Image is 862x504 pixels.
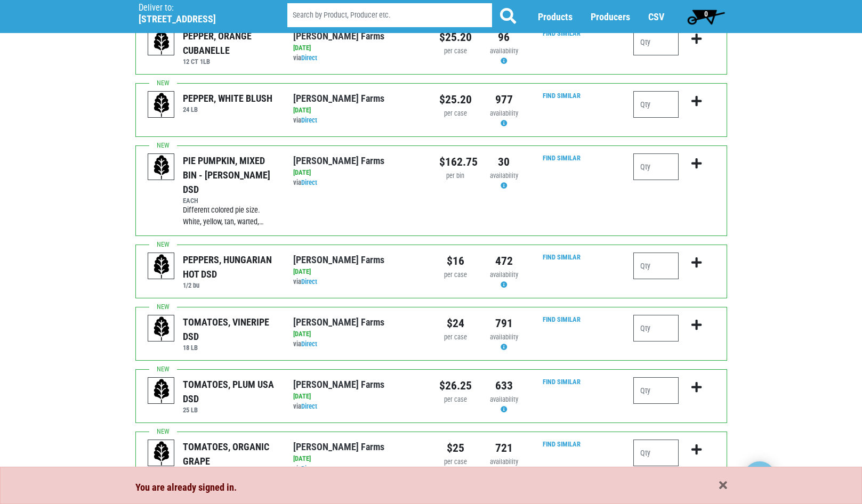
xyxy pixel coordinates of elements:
div: PIE PUMPKIN, MIXED BIN - [PERSON_NAME] DSD [183,153,277,197]
div: per bin [439,171,472,181]
div: via [293,178,423,188]
img: placeholder-variety-43d6402dacf2d531de610a020419775a.svg [148,29,175,56]
img: placeholder-variety-43d6402dacf2d531de610a020419775a.svg [148,440,175,467]
div: 721 [488,440,520,457]
a: [PERSON_NAME] Farms [293,30,384,42]
a: [PERSON_NAME] Farms [293,254,384,265]
a: Find Similar [543,29,581,37]
a: Find Similar [543,253,581,261]
input: Qty [633,29,679,55]
div: via [293,402,423,412]
div: via [293,339,423,349]
span: availability [490,458,518,466]
div: per case [439,46,472,56]
div: via [293,53,423,63]
input: Search by Product, Producer etc. [287,3,492,27]
input: Qty [633,253,679,279]
a: Direct [301,465,317,473]
input: Qty [633,153,679,180]
span: availability [490,109,518,117]
div: PEPPER, ORANGE CUBANELLE [183,29,277,58]
div: per case [439,332,472,343]
input: Qty [633,91,679,118]
a: 0 [682,6,730,27]
a: [PERSON_NAME] Farms [293,155,384,166]
div: per case [439,457,472,467]
input: Qty [633,315,679,342]
a: Producers [591,11,630,22]
input: Qty [633,440,679,466]
div: via [293,277,423,287]
span: availability [490,172,518,180]
a: Find Similar [543,378,581,386]
span: availability [490,47,518,55]
div: $25 [439,440,472,457]
h6: 25 LB [183,406,277,414]
div: per case [439,395,472,405]
div: [DATE] [293,105,423,116]
div: Different colored pie size. White, yellow, tan, warted, [183,205,277,227]
div: [DATE] [293,329,423,339]
a: Direct [301,54,317,62]
a: Direct [301,402,317,410]
a: [PERSON_NAME] Farms [293,93,384,104]
span: availability [490,395,518,403]
h6: 24 LB [183,105,272,113]
a: Direct [301,116,317,124]
h6: 18 LB [183,344,277,352]
input: Qty [633,377,679,404]
div: $16 [439,253,472,270]
div: via [293,464,423,474]
div: PEPPERS, HUNGARIAN HOT DSD [183,253,277,281]
div: 30 [488,153,520,170]
div: You are already signed in. [135,480,727,495]
a: Direct [301,278,317,286]
div: [DATE] [293,267,423,277]
h6: EACH [183,197,277,205]
img: placeholder-variety-43d6402dacf2d531de610a020419775a.svg [148,253,175,280]
div: $24 [439,315,472,332]
div: 791 [488,315,520,332]
a: Direct [301,178,317,186]
a: Find Similar [543,440,581,448]
p: Deliver to: [139,3,260,13]
div: via [293,116,423,126]
span: … [259,217,264,226]
div: $25.20 [439,91,472,108]
span: availability [490,271,518,279]
a: Products [538,11,573,22]
h6: 12 CT 1LB [183,58,277,66]
img: placeholder-variety-43d6402dacf2d531de610a020419775a.svg [148,315,175,342]
div: [DATE] [293,168,423,178]
div: 472 [488,253,520,270]
span: 0 [704,10,708,18]
a: [PERSON_NAME] Farms [293,316,384,328]
div: [DATE] [293,43,423,53]
h6: 1/2 bu [183,281,277,289]
div: 96 [488,29,520,46]
a: Direct [301,340,317,348]
img: placeholder-variety-43d6402dacf2d531de610a020419775a.svg [148,92,175,118]
div: TOMATOES, PLUM USA DSD [183,377,277,406]
span: availability [490,333,518,341]
img: placeholder-variety-43d6402dacf2d531de610a020419775a.svg [148,154,175,181]
h5: [STREET_ADDRESS] [139,13,260,25]
div: per case [439,270,472,280]
div: $26.25 [439,377,472,394]
a: [PERSON_NAME] Farms [293,441,384,452]
div: TOMATOES, VINERIPE DSD [183,315,277,344]
img: placeholder-variety-43d6402dacf2d531de610a020419775a.svg [148,378,175,404]
div: $162.75 [439,153,472,170]
div: [DATE] [293,392,423,402]
a: Find Similar [543,315,581,323]
div: [DATE] [293,454,423,464]
a: Find Similar [543,154,581,162]
a: Find Similar [543,92,581,100]
div: 977 [488,91,520,108]
div: $25.20 [439,29,472,46]
div: per case [439,109,472,119]
a: CSV [648,11,664,22]
div: PEPPER, WHITE BLUSH [183,91,272,105]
